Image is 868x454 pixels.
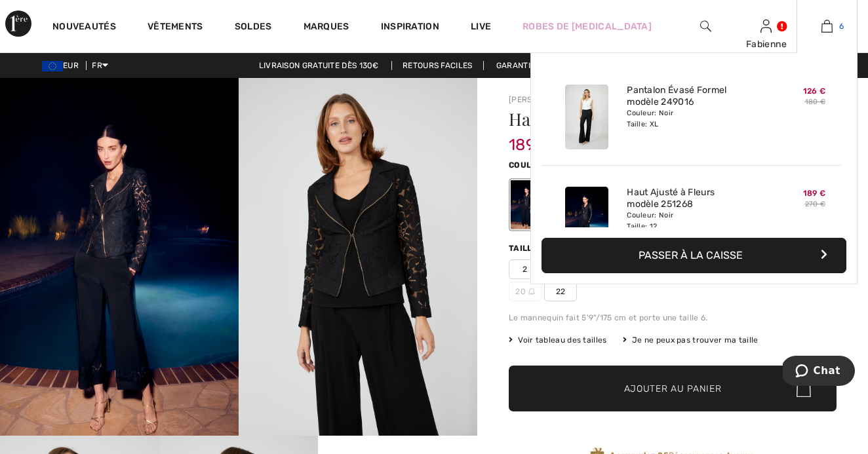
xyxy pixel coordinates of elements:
[511,180,545,229] div: Noir
[805,200,826,208] s: 270 €
[528,288,535,295] img: ring-m.svg
[391,61,484,70] a: Retours faciles
[471,20,491,33] a: Live
[624,382,722,396] span: Ajouter au panier
[248,61,389,70] a: Livraison gratuite dès 130€
[803,189,826,198] span: 189 €
[797,380,811,397] img: Bag.svg
[623,334,759,346] div: Je ne peux pas trouver ma taille
[5,10,31,37] img: 1ère Avenue
[760,18,772,34] img: Mes infos
[700,18,711,34] img: recherche
[509,95,574,104] a: [PERSON_NAME]
[627,85,756,108] a: Pantalon Évasé Formel modèle 249016
[542,238,846,273] button: Passer à la caisse
[509,111,782,128] h1: Haut ajusté à fleurs Modèle 251268
[509,366,837,411] button: Ajouter au panier
[304,21,349,35] a: Marques
[509,312,837,324] div: Le mannequin fait 5'9"/175 cm et porte une taille 6.
[627,210,756,231] div: Couleur: Noir Taille: 12
[486,61,620,70] a: Garantie du plus bas prix
[42,61,84,70] span: EUR
[509,161,551,170] span: Couleur:
[509,123,551,154] span: 189 €
[821,18,833,34] img: Mon panier
[148,21,203,35] a: Vêtements
[52,21,116,35] a: Nouveautés
[783,356,855,388] iframe: Ouvre un widget dans lequel vous pouvez chatter avec l’un de nos agents
[839,20,844,32] span: 6
[523,20,652,33] a: Robes de [MEDICAL_DATA]
[509,259,542,279] span: 2
[627,108,756,129] div: Couleur: Noir Taille: XL
[235,21,272,35] a: Soldes
[239,78,477,436] img: Haut Ajust&eacute; &agrave; Fleurs mod&egrave;le 251268. 2
[544,282,577,301] span: 22
[42,61,63,71] img: Euro
[797,18,857,34] a: 6
[803,86,826,96] span: 126 €
[509,282,542,301] span: 20
[737,37,797,51] div: Fabienne
[805,98,826,106] s: 180 €
[509,242,738,254] div: Taille ([GEOGRAPHIC_DATA]/[GEOGRAPHIC_DATA]):
[760,20,772,32] a: Se connecter
[565,187,608,252] img: Haut Ajusté à Fleurs modèle 251268
[381,21,439,35] span: Inspiration
[509,334,607,346] span: Voir tableau des tailles
[92,61,108,70] span: FR
[565,85,608,149] img: Pantalon Évasé Formel modèle 249016
[627,187,756,210] a: Haut Ajusté à Fleurs modèle 251268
